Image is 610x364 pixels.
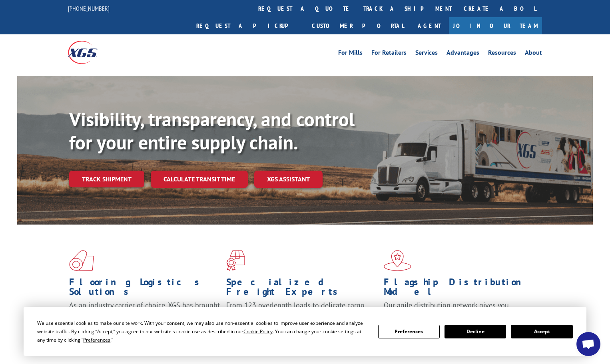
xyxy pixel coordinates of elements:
img: xgs-icon-flagship-distribution-model-red [384,250,411,271]
h1: Specialized Freight Experts [226,277,377,300]
p: From 123 overlength loads to delicate cargo, our experienced staff knows the best way to move you... [226,300,377,336]
a: About [525,50,542,58]
a: Agent [410,17,449,34]
button: Accept [511,325,572,338]
span: Cookie Policy [243,328,273,335]
a: Resources [488,50,516,58]
div: We use essential cookies to make our site work. With your consent, we may also use non-essential ... [37,319,368,344]
a: [PHONE_NUMBER] [68,4,110,12]
a: Customer Portal [306,17,410,34]
span: As an industry carrier of choice, XGS has brought innovation and dedication to flooring logistics... [69,300,220,329]
a: Advantages [447,50,479,58]
b: Visibility, transparency, and control for your entire supply chain. [69,107,355,155]
a: Calculate transit time [151,171,248,188]
div: Open chat [576,332,600,356]
h1: Flooring Logistics Solutions [69,277,220,300]
img: xgs-icon-focused-on-flooring-red [226,250,245,271]
a: Services [415,50,438,58]
div: Cookie Consent Prompt [24,307,586,356]
a: For Mills [338,50,363,58]
button: Preferences [378,325,440,338]
a: Join Our Team [449,17,542,34]
span: Our agile distribution network gives you nationwide inventory management on demand. [384,300,531,319]
a: Track shipment [69,171,144,187]
img: xgs-icon-total-supply-chain-intelligence-red [69,250,94,271]
button: Decline [445,325,506,338]
a: Request a pickup [190,17,306,34]
span: Preferences [83,336,110,343]
h1: Flagship Distribution Model [384,277,535,300]
a: For Retailers [371,50,407,58]
a: XGS ASSISTANT [254,171,323,188]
